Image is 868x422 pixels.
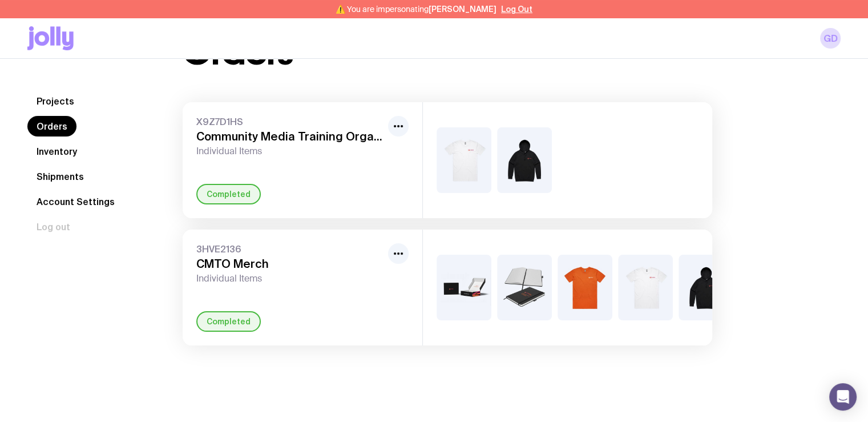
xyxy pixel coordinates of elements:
[196,311,261,332] div: Completed
[196,243,383,255] span: 3HVE2136
[336,5,496,14] span: ⚠️ You are impersonating
[196,146,383,157] span: Individual Items
[196,273,383,284] span: Individual Items
[27,141,86,162] a: Inventory
[196,184,261,204] div: Completed
[27,91,83,111] a: Projects
[196,257,383,271] h3: CMTO Merch
[196,130,383,143] h3: Community Media Training Organisation
[27,116,76,136] a: Orders
[829,383,857,411] div: Open Intercom Messenger
[27,216,79,237] button: Log out
[820,28,841,49] a: GD
[429,5,496,14] span: [PERSON_NAME]
[27,191,124,212] a: Account Settings
[27,166,93,187] a: Shipments
[183,34,293,70] h1: Orders
[196,116,383,127] span: X9Z7D1HS
[501,5,532,14] button: Log Out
